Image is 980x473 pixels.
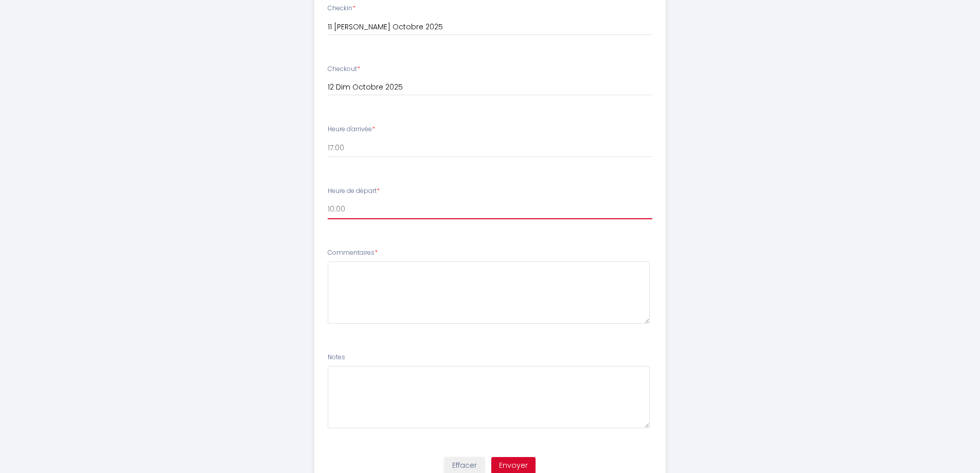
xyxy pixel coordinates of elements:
[328,248,378,258] label: Commentaires
[328,4,355,13] label: Checkin
[328,64,360,74] label: Checkout
[328,353,345,362] label: Notes
[328,125,375,134] label: Heure d'arrivée
[328,186,380,196] label: Heure de départ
